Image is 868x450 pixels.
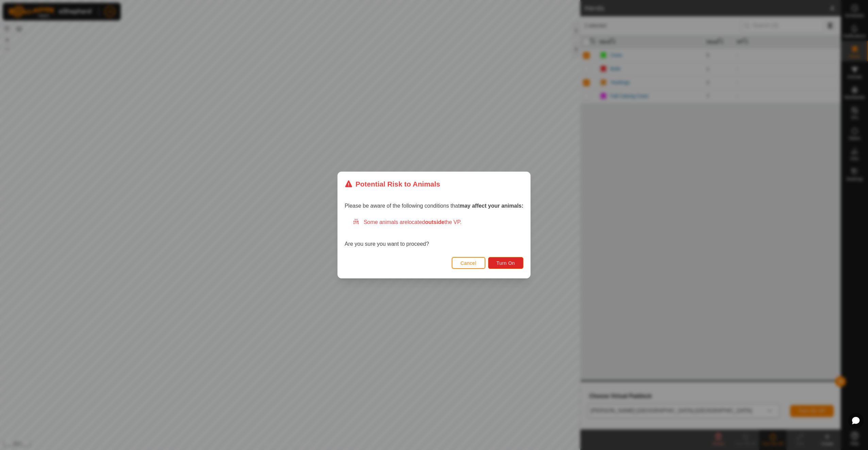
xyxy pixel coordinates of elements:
div: Some animals are [353,218,523,226]
span: Cancel [461,260,477,266]
span: Turn On [497,260,515,266]
span: located the VP. [407,219,462,225]
div: Are you sure you want to proceed? [345,218,523,248]
div: Potential Risk to Animals [345,179,440,189]
span: Please be aware of the following conditions that [345,203,523,209]
strong: outside [425,219,445,225]
button: Cancel [452,257,485,269]
button: Turn On [488,257,523,269]
strong: may affect your animals: [460,203,523,209]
